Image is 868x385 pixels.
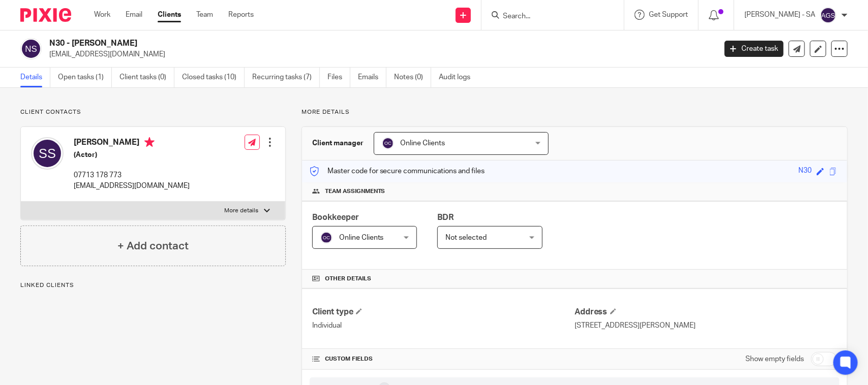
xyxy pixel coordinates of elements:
[49,49,709,59] p: [EMAIL_ADDRESS][DOMAIN_NAME]
[20,68,50,87] a: Details
[312,355,575,363] h4: CUSTOM FIELDS
[74,150,190,160] h5: (Actor)
[312,138,364,148] h3: Client manager
[744,10,815,20] p: [PERSON_NAME] - SA
[401,140,445,147] span: Online Clients
[158,10,181,20] a: Clients
[302,108,848,116] p: More details
[20,38,42,59] img: svg%3E
[437,213,454,221] span: BDR
[820,7,836,23] img: svg%3E
[74,170,190,180] p: 07713 178 773
[310,166,485,176] p: Master code for secure communications and files
[20,281,286,290] p: Linked clients
[31,137,64,170] img: svg%3E
[312,307,575,317] h4: Client type
[649,11,688,18] span: Get Support
[196,10,213,20] a: Team
[58,68,112,87] a: Open tasks (1)
[325,187,385,196] span: Team assignments
[94,10,110,20] a: Work
[502,12,593,21] input: Search
[339,234,384,241] span: Online Clients
[382,137,394,149] img: svg%3E
[445,234,487,241] span: Not selected
[20,108,286,116] p: Client contacts
[117,238,189,254] h4: + Add contact
[358,68,386,87] a: Emails
[252,68,320,87] a: Recurring tasks (7)
[725,41,784,57] a: Create task
[225,207,259,215] p: More details
[798,166,812,177] div: N30
[182,68,245,87] a: Closed tasks (10)
[20,8,71,22] img: Pixie
[320,232,333,244] img: svg%3E
[144,137,155,147] i: Primary
[394,68,431,87] a: Notes (0)
[327,68,350,87] a: Files
[74,137,190,150] h4: [PERSON_NAME]
[439,68,478,87] a: Audit logs
[74,181,190,191] p: [EMAIL_ADDRESS][DOMAIN_NAME]
[325,275,371,283] span: Other details
[312,320,575,331] p: Individual
[49,38,577,49] h2: N30 - [PERSON_NAME]
[575,307,837,317] h4: Address
[745,354,804,364] label: Show empty fields
[228,10,254,20] a: Reports
[126,10,142,20] a: Email
[312,213,359,221] span: Bookkeeper
[575,320,837,331] p: [STREET_ADDRESS][PERSON_NAME]
[119,68,174,87] a: Client tasks (0)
